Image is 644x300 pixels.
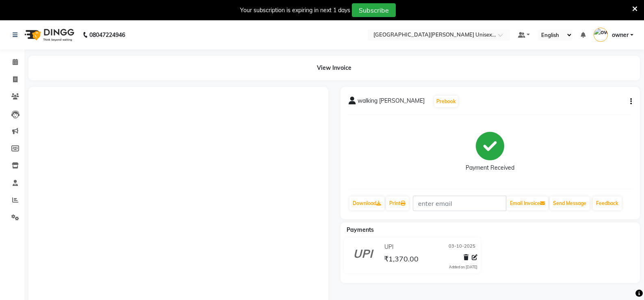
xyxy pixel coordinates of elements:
img: owner [594,28,608,42]
span: walking [PERSON_NAME] [358,97,425,108]
span: Payments [347,226,374,233]
button: Send Message [550,196,590,210]
div: View Invoice [28,56,640,80]
a: Feedback [593,196,622,210]
span: UPI [384,243,394,251]
button: Prebook [434,96,458,107]
button: Email Invoice [507,196,548,210]
span: 03-10-2025 [449,243,475,251]
a: Download [349,196,384,210]
input: enter email [413,196,506,211]
button: Subscribe [352,3,396,17]
img: logo [21,24,76,46]
div: Payment Received [466,164,514,172]
span: ₹1,370.00 [384,254,418,265]
span: owner [612,31,629,39]
div: Added on [DATE] [449,264,477,270]
b: 08047224946 [89,24,125,46]
a: Print [386,196,409,210]
div: Your subscription is expiring in next 1 days [240,6,350,15]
